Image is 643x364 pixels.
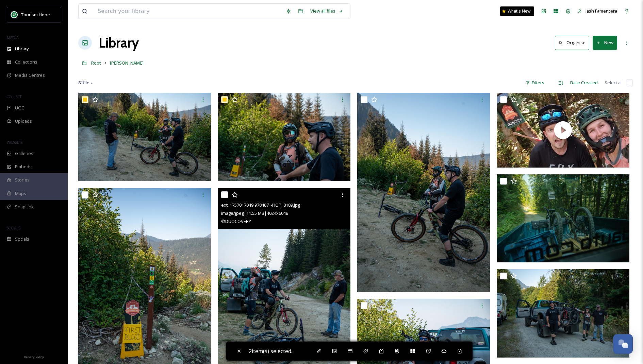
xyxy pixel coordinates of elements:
button: Open Chat [613,334,633,354]
span: Maps [15,190,26,197]
a: Root [91,59,101,67]
img: ext_1757017038.115676_-HOP_8182.jpg [497,174,629,262]
span: image/jpeg | 11.55 MB | 4024 x 6048 [221,210,288,216]
a: View all files [307,4,347,18]
span: Socials [15,236,29,242]
button: Organise [555,36,589,50]
a: Organise [555,36,593,50]
img: ext_1757017064.93103_-HOP_8191.jpg [78,93,211,181]
span: COLLECT [7,94,21,99]
span: UGC [15,105,24,111]
a: Privacy Policy [24,352,44,361]
span: 2 item(s) selected. [249,347,292,355]
span: Privacy Policy [24,355,44,359]
span: Root [91,60,101,66]
a: What's New [500,6,534,16]
span: 81 file s [78,80,92,86]
span: WIDGETS [7,140,22,145]
img: ext_1757017064.445516_-HOP_8193.jpg [218,93,350,181]
span: Uploads [15,118,32,124]
div: Date Created [567,76,601,89]
a: Library [99,33,139,53]
span: Tourism Hope [21,12,50,18]
span: Media Centres [15,72,45,79]
input: Search your library [94,4,282,19]
img: thumbnail [497,93,629,167]
span: Jash Famentera [586,8,617,14]
button: New [593,36,617,50]
span: SnapLink [15,204,34,210]
span: SOCIALS [7,225,20,230]
a: Jash Famentera [574,4,621,18]
span: Stories [15,177,30,183]
span: Select all [605,80,623,86]
span: Library [15,46,29,52]
span: MEDIA [7,35,19,40]
a: [PERSON_NAME] [110,59,144,67]
img: ext_1757017061.049968_-HOP_8190.jpg [357,93,490,292]
span: Galleries [15,150,33,157]
img: logo.png [11,11,18,18]
span: Embeds [15,163,32,170]
div: Filters [522,76,548,89]
span: Collections [15,59,37,65]
span: ext_1757017049.978487_-HOP_8189.jpg [221,202,300,208]
span: © DUOCOVERY [221,218,251,224]
img: ext_1757017030.317062_-HOP_8179.jpg [497,269,629,358]
span: [PERSON_NAME] [110,60,144,66]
